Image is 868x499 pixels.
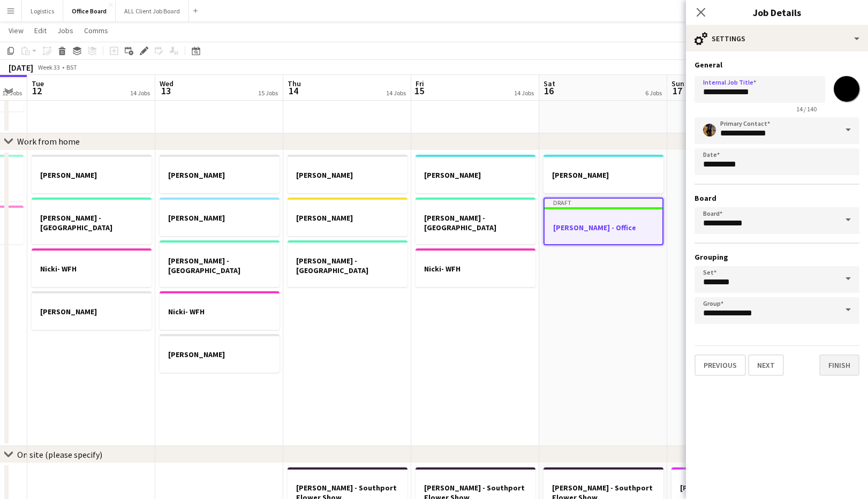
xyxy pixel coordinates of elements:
app-job-card: [PERSON_NAME] - [GEOGRAPHIC_DATA] [160,240,280,287]
h3: [PERSON_NAME] [671,483,791,493]
h3: [PERSON_NAME] [160,213,280,223]
span: Comms [84,26,108,35]
div: 14 Jobs [386,89,406,97]
h3: General [695,60,859,70]
span: Wed [160,79,173,88]
button: Logistics [22,1,63,21]
app-job-card: Draft[PERSON_NAME] - Office [544,198,663,245]
h3: [PERSON_NAME] [544,170,663,180]
div: On site (please specify) [17,449,102,460]
app-job-card: [PERSON_NAME] [288,155,407,193]
span: 13 [158,85,173,97]
span: Edit [34,26,47,35]
a: View [4,24,28,37]
span: Sun [671,79,684,88]
h3: [PERSON_NAME] [416,170,535,180]
div: 14 Jobs [130,89,150,97]
app-job-card: [PERSON_NAME] [416,155,535,193]
span: Tue [32,79,44,88]
div: 12 Jobs [2,89,22,97]
div: [DATE] [9,62,33,73]
span: Fri [416,79,424,88]
h3: [PERSON_NAME] - [GEOGRAPHIC_DATA] [32,213,152,232]
app-job-card: [PERSON_NAME] - [GEOGRAPHIC_DATA] [32,198,152,244]
span: Thu [288,79,301,88]
a: Jobs [53,24,78,37]
app-job-card: Nicki- WFH [160,291,280,330]
h3: Grouping [695,252,859,262]
app-job-card: [PERSON_NAME] [32,155,152,193]
div: 15 Jobs [258,89,278,97]
div: 6 Jobs [645,89,662,97]
app-job-card: Nicki- WFH [416,248,535,287]
div: Work from home [17,136,80,147]
h3: Nicki- WFH [160,307,280,316]
h3: [PERSON_NAME] - [GEOGRAPHIC_DATA] [288,256,407,275]
button: Previous [695,354,746,376]
button: Office Board [63,1,116,21]
div: Draft [545,199,662,207]
a: Comms [80,24,112,37]
h3: [PERSON_NAME] [160,170,280,180]
h3: [PERSON_NAME] [32,170,152,180]
app-job-card: [PERSON_NAME] [160,155,280,193]
h3: [PERSON_NAME] - [GEOGRAPHIC_DATA] [160,256,280,275]
span: Jobs [57,26,73,35]
div: 14 Jobs [514,89,534,97]
app-job-card: [PERSON_NAME] - [GEOGRAPHIC_DATA] [416,198,535,244]
h3: Nicki- WFH [32,264,152,274]
button: Next [748,354,784,376]
button: Finish [819,354,859,376]
span: Week 33 [35,63,62,71]
h3: Nicki- WFH [416,264,535,274]
app-job-card: [PERSON_NAME] [160,334,280,373]
span: 14 [286,85,301,97]
span: Sat [544,79,555,88]
span: 15 [414,85,424,97]
h3: [PERSON_NAME] - [GEOGRAPHIC_DATA] [416,213,535,232]
div: BST [66,63,77,71]
span: 12 [30,85,44,97]
app-job-card: [PERSON_NAME] [288,198,407,236]
h3: Board [695,193,859,203]
app-job-card: Nicki- WFH [32,248,152,287]
app-job-card: [PERSON_NAME] [32,291,152,330]
span: 14 / 140 [788,105,825,113]
h3: [PERSON_NAME] [32,307,152,316]
h3: Job Details [686,5,868,19]
span: 17 [670,85,684,97]
span: View [9,26,24,35]
h3: [PERSON_NAME] - Office [545,223,662,232]
app-job-card: [PERSON_NAME] [160,198,280,236]
div: Settings [686,26,868,51]
a: Edit [30,24,51,37]
h3: [PERSON_NAME] [288,213,407,223]
app-job-card: [PERSON_NAME] [544,155,663,193]
h3: [PERSON_NAME] [288,170,407,180]
app-job-card: [PERSON_NAME] - [GEOGRAPHIC_DATA] [288,240,407,287]
button: ALL Client Job Board [116,1,189,21]
span: 16 [542,85,555,97]
h3: [PERSON_NAME] [160,350,280,359]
